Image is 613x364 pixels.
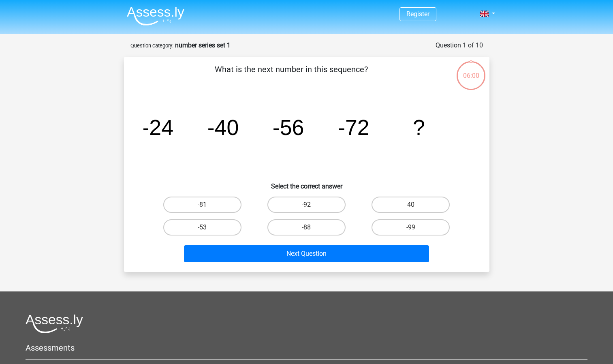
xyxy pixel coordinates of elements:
label: -88 [267,219,346,236]
label: 40 [372,197,450,213]
img: Assessly logo [26,314,83,333]
tspan: -56 [272,115,304,139]
small: Question category: [130,43,173,49]
tspan: -72 [338,115,370,139]
div: 06:00 [456,60,486,81]
tspan: ? [413,115,425,139]
tspan: -40 [207,115,239,139]
label: -99 [372,219,450,236]
img: Assessly [127,6,184,26]
label: -53 [163,219,241,236]
p: What is the next number in this sequence? [137,63,446,88]
a: Register [406,10,429,18]
strong: number series set 1 [175,41,231,49]
h5: Assessments [26,343,587,353]
button: Next Question [184,245,429,262]
label: -92 [267,197,346,213]
label: -81 [163,197,241,213]
h6: Select the correct answer [137,176,476,190]
div: Question 1 of 10 [436,41,483,50]
tspan: -24 [142,115,173,139]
